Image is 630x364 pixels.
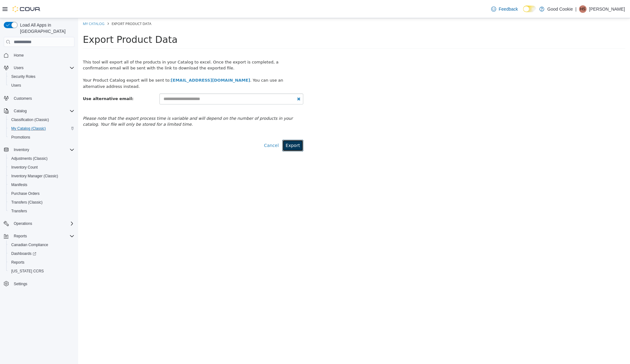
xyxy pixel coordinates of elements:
[11,156,48,161] span: Adjustments (Classic)
[9,199,45,206] a: Transfers (Classic)
[5,75,55,84] label: Use alternative email:
[11,200,43,205] span: Transfers (Classic)
[6,81,77,90] button: Users
[11,64,26,72] button: Users
[11,280,74,288] span: Settings
[9,73,38,80] a: Security Roles
[14,234,27,239] span: Reports
[9,134,74,141] span: Promotions
[9,172,61,180] a: Inventory Manager (Classic)
[6,198,77,207] button: Transfers (Classic)
[33,3,73,8] span: Export Product Data
[11,220,35,227] button: Operations
[217,75,226,86] button: Clear Email
[6,154,77,163] button: Adjustments (Classic)
[9,190,74,197] span: Purchase Orders
[5,3,26,8] a: My Catalog
[9,172,74,180] span: Inventory Manager (Classic)
[9,267,46,275] a: [US_STATE] CCRS
[9,259,74,266] span: Reports
[9,164,40,171] a: Inventory Count
[5,98,214,109] em: Please note that the export process time is variable and will depend on the number of products in...
[11,94,74,102] span: Customers
[11,107,29,115] button: Catalog
[6,258,77,267] button: Reports
[9,259,27,266] a: Reports
[14,109,27,114] span: Catalog
[1,107,77,115] button: Catalog
[11,74,35,79] span: Security Roles
[9,241,51,249] a: Canadian Compliance
[11,165,38,170] span: Inventory Count
[9,181,30,189] a: Manifests
[9,116,74,124] span: Classification (Classic)
[9,125,48,132] a: My Catalog (Classic)
[14,221,32,226] span: Operations
[547,5,573,13] p: Good Cookie
[11,280,30,288] a: Settings
[182,122,204,133] a: Cancel
[11,107,74,115] span: Catalog
[523,6,536,12] input: Dark Mode
[6,172,77,180] button: Inventory Manager (Classic)
[18,22,74,34] span: Load All Apps in [GEOGRAPHIC_DATA]
[11,242,48,247] span: Canadian Compliance
[11,220,74,227] span: Operations
[6,115,77,124] button: Classification (Classic)
[9,207,74,215] span: Transfers
[4,48,74,305] nav: Complex example
[11,64,74,72] span: Users
[11,209,27,214] span: Transfers
[11,182,27,187] span: Manifests
[11,232,29,240] button: Reports
[6,267,77,276] button: [US_STATE] CCRS
[11,174,58,179] span: Inventory Manager (Classic)
[9,207,29,215] a: Transfers
[6,133,77,142] button: Promotions
[6,163,77,172] button: Inventory Count
[11,83,21,88] span: Users
[579,5,587,13] div: Hamid Savalanpour
[5,16,99,27] span: Export Product Data
[6,72,77,81] button: Security Roles
[575,5,577,13] p: |
[580,5,586,13] span: HS
[589,5,625,13] p: [PERSON_NAME]
[9,164,74,171] span: Inventory Count
[6,189,77,198] button: Purchase Orders
[9,181,74,189] span: Manifests
[13,6,41,12] img: Cova
[9,155,74,162] span: Adjustments (Classic)
[9,125,74,132] span: My Catalog (Classic)
[11,51,74,59] span: Home
[9,82,74,89] span: Users
[1,219,77,228] button: Operations
[6,240,77,249] button: Canadian Compliance
[11,126,46,131] span: My Catalog (Classic)
[1,232,77,240] button: Reports
[11,269,44,274] span: [US_STATE] CCRS
[9,82,23,89] a: Users
[5,53,225,72] div: Your Product Catalog export will be sent to: . You can use an alternative address instead.
[499,6,518,12] span: Feedback
[14,96,32,101] span: Customers
[1,94,77,103] button: Customers
[204,122,225,133] button: Export
[9,155,50,162] a: Adjustments (Classic)
[9,241,74,249] span: Canadian Compliance
[6,249,77,258] a: Dashboards
[9,267,74,275] span: Washington CCRS
[11,232,74,240] span: Reports
[9,190,42,197] a: Purchase Orders
[11,146,74,154] span: Inventory
[11,135,30,140] span: Promotions
[5,35,225,53] div: This tool will export all of the products in your Catalog to excel. Once the export is completed,...
[489,3,520,15] a: Feedback
[9,199,74,206] span: Transfers (Classic)
[11,146,32,154] button: Inventory
[9,134,33,141] a: Promotions
[11,95,34,102] a: Customers
[14,147,29,152] span: Inventory
[14,281,27,286] span: Settings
